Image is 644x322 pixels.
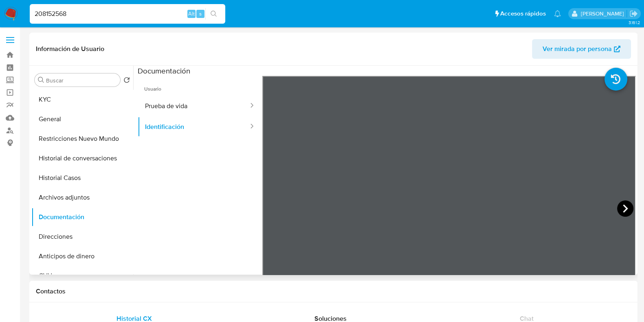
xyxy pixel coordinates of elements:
[31,149,133,168] button: Historial de conversaciones
[31,90,133,109] button: KYC
[205,8,222,20] button: search-icon
[31,207,133,227] button: Documentación
[31,168,133,188] button: Historial Casos
[500,9,546,18] span: Accesos rápidos
[30,9,225,19] input: Buscar usuario o caso...
[31,109,133,129] button: General
[46,77,117,84] input: Buscar
[188,10,195,18] span: Alt
[629,9,638,18] a: Salir
[199,10,202,18] span: s
[38,77,44,83] button: Buscar
[554,10,561,17] a: Notificaciones
[543,39,612,59] span: Ver mirada por persona
[31,246,133,266] button: Anticipos de dinero
[31,129,133,149] button: Restricciones Nuevo Mundo
[31,188,133,207] button: Archivos adjuntos
[123,77,130,86] button: Volver al orden por defecto
[580,10,626,18] p: noelia.huarte@mercadolibre.com
[31,227,133,246] button: Direcciones
[31,266,133,286] button: CVU
[36,45,104,53] h1: Información de Usuario
[532,39,631,59] button: Ver mirada por persona
[36,287,631,295] h1: Contactos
